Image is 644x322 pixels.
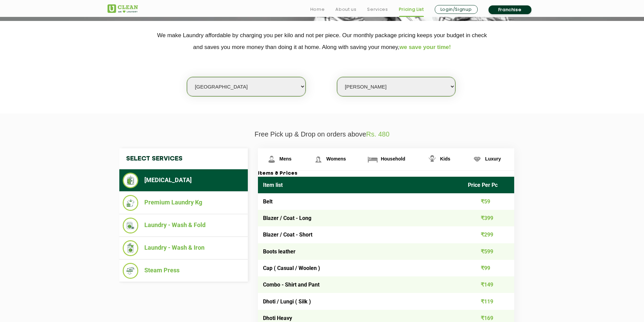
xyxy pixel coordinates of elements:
span: Womens [326,156,346,162]
th: Price Per Pc [463,177,514,193]
td: Dhoti / Lungi ( Silk ) [258,293,463,309]
a: Login/Signup [435,5,478,14]
h3: Items & Prices [258,171,514,177]
li: Premium Laundry Kg [123,195,244,211]
img: Household [367,153,379,165]
a: About us [335,5,356,14]
img: UClean Laundry and Dry Cleaning [108,4,138,13]
img: Mens [266,153,278,165]
li: Steam Press [123,263,244,279]
td: Cap ( Casual / Woolen ) [258,260,463,276]
td: ₹99 [463,260,514,276]
span: Household [381,156,405,162]
td: Belt [258,193,463,210]
p: Free Pick up & Drop on orders above [108,130,537,138]
img: Steam Press [123,263,139,279]
li: Laundry - Wash & Iron [123,240,244,256]
a: Home [310,5,325,14]
p: We make Laundry affordable by charging you per kilo and not per piece. Our monthly package pricin... [108,29,537,53]
td: Blazer / Coat - Long [258,210,463,226]
img: Premium Laundry Kg [123,195,139,211]
td: Blazer / Coat - Short [258,226,463,243]
img: Laundry - Wash & Fold [123,218,139,233]
img: Kids [426,153,438,165]
td: ₹299 [463,226,514,243]
a: Pricing List [399,5,424,14]
span: Mens [280,156,292,162]
span: Rs. 480 [366,130,389,138]
img: Luxury [471,153,483,165]
span: Kids [440,156,450,162]
td: ₹59 [463,193,514,210]
a: Services [367,5,388,14]
th: Item list [258,177,463,193]
span: Luxury [485,156,501,162]
td: Combo - Shirt and Pant [258,276,463,293]
img: Dry Cleaning [123,173,139,188]
td: ₹599 [463,243,514,260]
td: ₹149 [463,276,514,293]
h4: Select Services [119,148,248,169]
li: Laundry - Wash & Fold [123,218,244,233]
a: Franchise [488,5,531,14]
li: [MEDICAL_DATA] [123,173,244,188]
td: ₹119 [463,293,514,309]
td: Boots leather [258,243,463,260]
img: Womens [312,153,324,165]
img: Laundry - Wash & Iron [123,240,139,256]
span: we save your time! [400,44,451,50]
td: ₹399 [463,210,514,226]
